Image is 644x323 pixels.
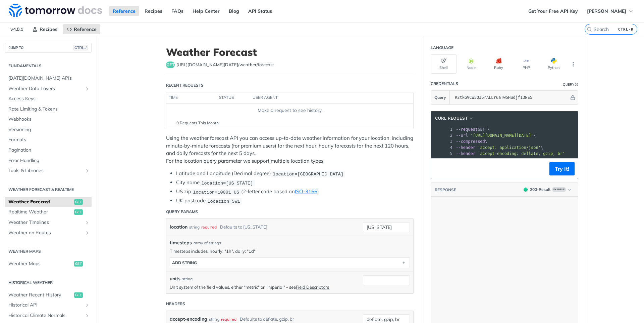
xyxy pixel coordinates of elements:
[29,24,61,34] a: Recipes
[456,151,475,156] span: --header
[587,8,626,14] span: [PERSON_NAME]
[563,82,578,87] div: QueryInformation
[8,230,83,236] span: Weather on Routes
[250,92,400,103] th: user agent
[8,167,83,174] span: Tools & Libraries
[563,82,574,87] div: Query
[176,179,414,187] li: City name
[431,54,457,74] button: Shell
[431,45,453,51] div: Language
[176,188,414,196] li: US zip (2-letter code based on )
[8,157,90,164] span: Error Handling
[451,91,569,104] input: apikey
[170,248,410,254] p: Timesteps includes: hourly: "1h", daily: "1d"
[569,94,576,101] button: Hide
[63,24,100,34] a: Reference
[166,62,175,68] span: get
[5,290,92,300] a: Weather Recent Historyget
[456,139,485,144] span: --compressed
[5,84,92,94] a: Weather Data LayersShow subpages for Weather Data Layers
[220,222,267,232] div: Defaults to [US_STATE]
[435,115,468,121] span: cURL Request
[458,54,484,74] button: Node
[434,164,444,174] button: Copy to clipboard
[456,127,478,132] span: --request
[295,188,317,195] a: ISO-3166
[207,199,240,204] span: location=SW1
[170,275,180,282] label: units
[478,145,541,150] span: 'accept: application/json'
[170,258,410,268] button: ADD string
[616,26,635,33] kbd: CTRL-K
[5,187,92,193] h2: Weather Forecast & realtime
[470,133,533,138] span: '[URL][DOMAIN_NAME][DATE]'
[442,132,453,138] div: 2
[434,187,457,193] button: RESPONSE
[245,6,276,16] a: API Status
[73,45,88,50] span: CTRL-/
[8,302,83,309] span: Historical API
[168,6,187,16] a: FAQs
[568,59,578,69] button: More Languages
[5,300,92,310] a: Historical APIShow subpages for Historical API
[169,107,411,114] div: Make a request to see history.
[444,133,536,138] span: \
[166,301,185,307] div: Headers
[8,95,90,102] span: Access Keys
[8,106,90,113] span: Rate Limiting & Tokens
[5,166,92,176] a: Tools & LibrariesShow subpages for Tools & Libraries
[273,171,343,176] span: location=[GEOGRAPHIC_DATA]
[5,63,92,69] h2: Fundamentals
[5,114,92,124] a: Webhooks
[530,187,551,193] div: 200 - Result
[85,230,90,236] button: Show subpages for Weather on Routes
[166,82,204,88] div: Recent Requests
[8,199,72,205] span: Weather Forecast
[5,280,92,286] h2: Historical Weather
[74,199,83,205] span: get
[141,6,166,16] a: Recipes
[5,145,92,155] a: Pagination
[5,259,92,269] a: Weather Mapsget
[166,92,217,103] th: time
[296,284,329,290] a: Field Descriptors
[456,145,475,150] span: --header
[5,207,92,217] a: Realtime Weatherget
[5,43,92,53] button: JUMP TOCTRL-/
[434,94,446,100] span: Query
[7,24,27,34] span: v4.0.1
[8,85,83,92] span: Weather Data Layers
[201,222,217,232] div: required
[442,151,453,157] div: 5
[8,147,90,154] span: Pagination
[8,126,90,133] span: Versioning
[166,46,414,58] h1: Weather Forecast
[587,27,592,32] svg: Search
[5,197,92,207] a: Weather Forecastget
[575,83,578,86] i: Information
[74,209,83,215] span: get
[444,145,543,150] span: \
[85,313,90,318] button: Show subpages for Historical Climate Normals
[85,302,90,308] button: Show subpages for Historical API
[40,26,57,32] span: Recipes
[85,86,90,91] button: Show subpages for Weather Data Layers
[8,312,83,319] span: Historical Climate Normals
[524,188,528,192] span: 200
[5,135,92,145] a: Formats
[433,115,476,122] button: cURL Request
[172,260,197,265] div: ADD string
[5,248,92,254] h2: Weather Maps
[5,156,92,166] a: Error Handling
[166,209,198,215] div: Query Params
[5,73,92,83] a: [DATE][DOMAIN_NAME] APIs
[549,162,575,175] button: Try It!
[8,75,90,82] span: [DATE][DOMAIN_NAME] APIs
[176,170,414,177] li: Latitude and Longitude (Decimal degree)
[486,54,512,74] button: Ruby
[74,261,83,267] span: get
[170,222,187,232] label: location
[570,61,576,67] svg: More ellipsis
[8,260,72,267] span: Weather Maps
[5,217,92,228] a: Weather TimelinesShow subpages for Weather Timelines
